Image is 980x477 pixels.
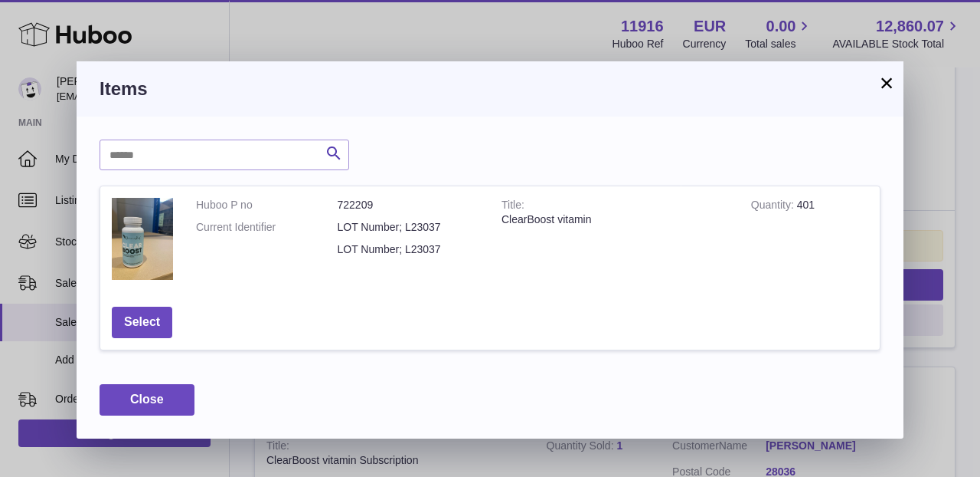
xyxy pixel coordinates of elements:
button: × [877,74,896,92]
button: Select [112,307,172,338]
dd: LOT Number; L23037 [338,220,479,235]
strong: Title [501,199,524,215]
dt: Huboo P no [196,198,338,212]
img: ClearBoost vitamin [112,198,173,280]
button: Close [100,384,194,416]
dd: 722209 [338,198,479,212]
div: ClearBoost vitamin [501,212,728,227]
dd: LOT Number; L23037 [338,242,479,257]
strong: Quantity [751,199,797,215]
h3: Items [100,77,880,101]
dt: Current Identifier [196,220,338,235]
span: Close [130,393,164,406]
td: 401 [740,186,880,295]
